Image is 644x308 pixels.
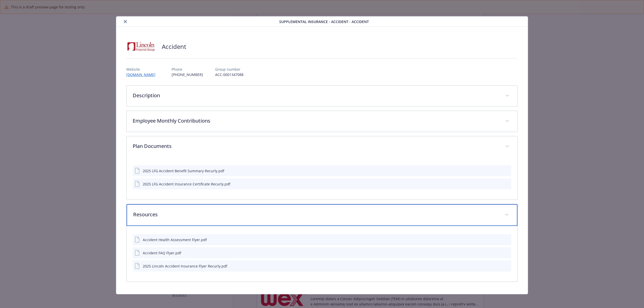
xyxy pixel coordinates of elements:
[497,168,501,174] button: download file
[133,92,499,99] p: Description
[143,250,181,256] div: Accident FAQ Flyer.pdf
[122,18,128,25] button: close
[133,142,499,150] p: Plan Documents
[172,72,203,77] p: [PHONE_NUMBER]
[497,263,501,269] button: download file
[505,181,509,187] button: preview file
[126,39,157,54] img: Lincoln Financial Group
[172,67,203,72] p: Phone
[126,67,159,72] p: Website
[143,181,230,187] div: 2025 LFG Accident Insurance Certificate Recurly.pdf
[64,16,579,294] div: details for plan Supplemental Insurance - Accident - Accident
[127,204,517,226] div: Resources
[127,136,517,157] div: Plan Documents
[127,226,517,282] div: Resources
[127,86,517,106] div: Description
[133,211,499,218] p: Resources
[505,237,509,242] button: preview file
[497,237,501,242] button: download file
[279,19,369,24] span: Supplemental Insurance - Accident - Accident
[497,250,501,256] button: download file
[505,250,509,256] button: preview file
[143,237,207,242] div: Accident Health Assessment Flyer.pdf
[505,263,509,269] button: preview file
[133,117,499,125] p: Employee Monthly Contributions
[162,42,186,51] h2: Accident
[505,168,509,174] button: preview file
[215,67,244,72] p: Group number
[497,181,501,187] button: download file
[143,263,227,269] div: 2025 Lincoln Accident Insurance Flyer Recurly.pdf
[127,157,517,200] div: Plan Documents
[127,111,517,132] div: Employee Monthly Contributions
[215,72,244,77] p: ACC-0001347088
[126,72,159,77] a: [DOMAIN_NAME]
[143,168,224,174] div: 2025 LFG Accident Benefit Summary Recurly.pdf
